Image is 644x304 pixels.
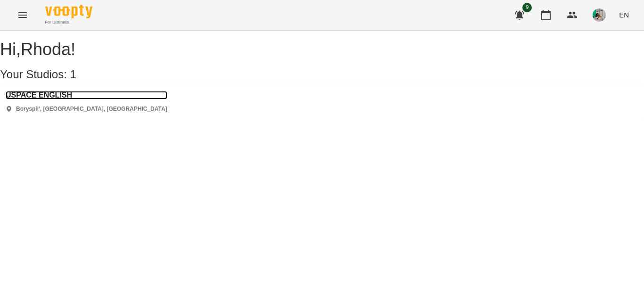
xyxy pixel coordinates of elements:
[6,91,167,99] a: USPACE ENGLISH
[16,105,167,113] p: Boryspil', [GEOGRAPHIC_DATA], [GEOGRAPHIC_DATA]
[11,4,34,26] button: Menu
[522,3,532,12] span: 9
[45,19,92,25] span: For Business
[593,8,606,22] img: 078c503d515f29e44a6efff9a10fac63.jpeg
[615,6,633,24] button: EN
[70,68,76,81] span: 1
[619,10,629,20] span: EN
[45,5,92,18] img: Voopty Logo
